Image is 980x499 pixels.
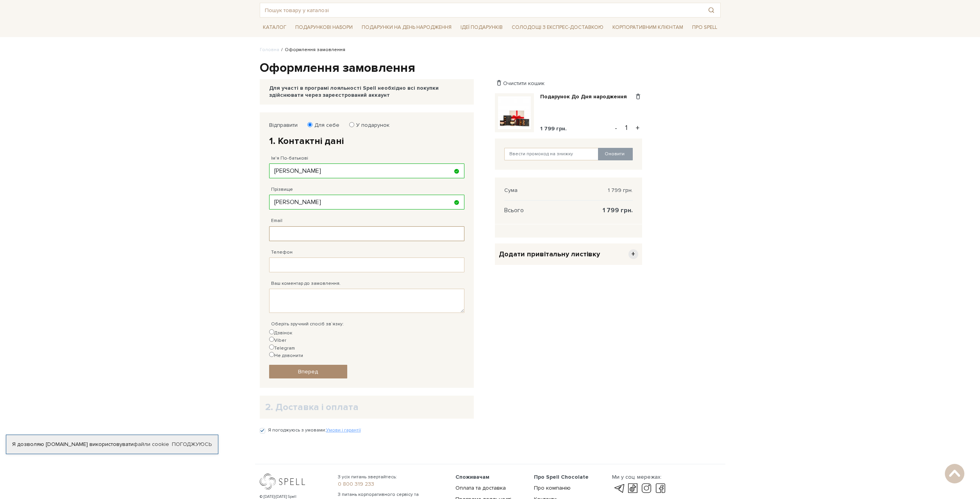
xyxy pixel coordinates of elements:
[628,249,638,259] span: +
[265,401,468,413] h2: 2. Доставка і оплата
[504,148,599,160] input: Ввести промокод на знижку
[457,21,506,34] span: Ідеї подарунків
[292,21,356,34] span: Подарункові набори
[271,155,308,162] label: Ім'я По-батькові
[269,135,464,147] h2: 1. Контактні дані
[134,441,169,448] a: файли cookie
[271,186,293,193] label: Прізвище
[269,345,295,352] label: Telegram
[534,474,589,480] span: Про Spell Chocolate
[172,441,212,448] a: Погоджуюсь
[609,21,686,34] a: Корпоративним клієнтам
[307,122,312,127] input: Для себе
[6,441,218,448] div: Я дозволяю [DOMAIN_NAME] використовувати
[702,3,720,17] button: Пошук товару у каталозі
[455,474,489,480] span: Споживачам
[654,484,667,493] a: facebook
[260,3,702,17] input: Пошук товару у каталозі
[351,122,389,129] label: У подарунок
[540,125,567,132] span: 1 799 грн.
[268,427,361,434] label: Я погоджуюсь з умовами:
[269,352,303,359] label: Не дзвонити
[271,321,344,328] label: Оберіть зручний спосіб зв`язку:
[498,96,531,129] img: Подарунок До Дня народження
[509,21,607,34] a: Солодощі з експрес-доставкою
[640,484,653,493] a: instagram
[612,474,667,481] div: Ми у соц. мережах:
[269,122,298,129] label: Відправити
[598,148,633,160] button: Оновити
[633,122,642,134] button: +
[689,21,720,34] span: Про Spell
[603,207,633,214] span: 1 799 грн.
[269,329,292,337] label: Дзвінок
[269,329,274,334] input: Дзвінок
[309,122,339,129] label: Для себе
[359,21,455,34] span: Подарунки на День народження
[608,187,633,194] span: 1 799 грн.
[269,85,464,99] div: Для участі в програмі лояльності Spell необхідно всі покупки здійснювати через зареєстрований акк...
[279,46,345,53] li: Оформлення замовлення
[495,80,642,87] div: Очистити кошик
[504,187,518,194] span: Сума
[260,47,279,53] a: Головна
[260,21,289,34] span: Каталог
[269,352,274,357] input: Не дзвонити
[455,485,506,491] a: Оплата та доставка
[338,481,446,488] a: 0 800 319 233
[298,368,318,375] span: Вперед
[540,93,633,100] a: Подарунок До Дня народження
[534,485,571,491] a: Про компанію
[326,427,361,433] a: Умови і гарантії
[271,280,341,287] label: Ваш коментар до замовлення.
[626,484,639,493] a: tik-tok
[499,250,600,259] span: Додати привітальну листівку
[612,484,625,493] a: telegram
[504,207,524,214] span: Всього
[349,122,354,127] input: У подарунок
[269,345,274,350] input: Telegram
[271,249,293,256] label: Телефон
[612,122,620,134] button: -
[269,337,274,342] input: Viber
[338,474,446,481] span: З усіх питань звертайтесь:
[260,60,721,76] h1: Оформлення замовлення
[271,217,282,224] label: Email
[269,337,286,344] label: Viber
